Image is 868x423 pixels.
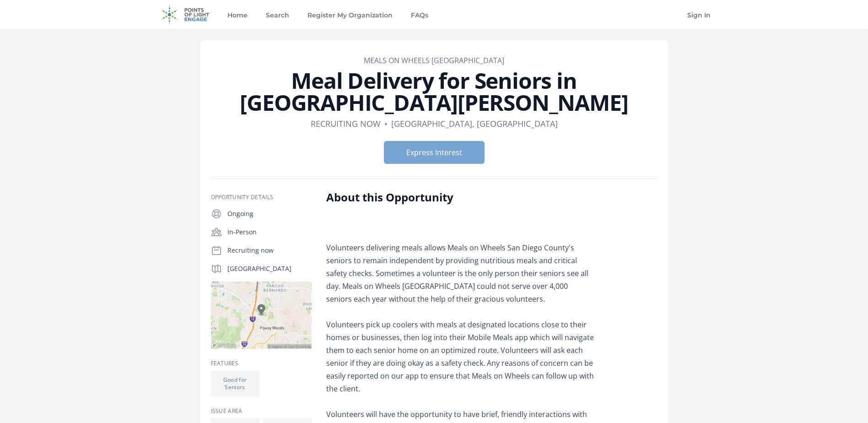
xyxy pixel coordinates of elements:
dd: Recruiting now [311,117,381,130]
li: Good for Seniors [211,371,259,396]
dd: [GEOGRAPHIC_DATA], [GEOGRAPHIC_DATA] [391,117,558,130]
p: [GEOGRAPHIC_DATA] [227,264,312,273]
button: Express Interest [384,141,485,164]
div: • [384,117,388,130]
p: Recruiting now [227,246,312,255]
h2: About this Opportunity [326,190,594,205]
h3: Issue area [211,407,312,415]
a: Meals on Wheels [GEOGRAPHIC_DATA] [364,55,504,65]
p: In-Person [227,228,312,237]
h1: Meal Delivery for Seniors in [GEOGRAPHIC_DATA][PERSON_NAME] [211,70,658,114]
img: Map [211,282,312,349]
p: Ongoing [227,209,312,218]
h3: Features [211,360,312,367]
h3: Opportunity Details [211,194,312,201]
